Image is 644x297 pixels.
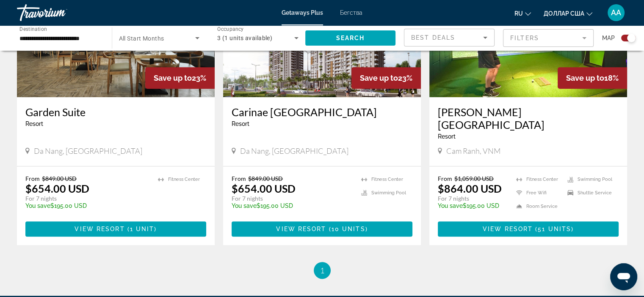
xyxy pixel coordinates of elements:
div: 23% [351,67,421,89]
span: From [438,175,452,182]
span: ( ) [533,226,574,232]
button: Изменить язык [514,7,531,19]
span: 51 units [538,226,571,232]
p: For 7 nights [232,195,353,202]
span: 3 (1 units available) [217,35,272,41]
button: Изменить валюту [544,7,592,19]
span: You save [438,202,463,209]
span: Resort [438,133,456,140]
span: From [232,175,246,182]
p: $654.00 USD [232,182,296,195]
nav: Pagination [17,262,627,279]
font: доллар США [544,10,584,17]
span: Resort [25,120,43,127]
p: $195.00 USD [438,202,508,209]
span: $849.00 USD [42,175,77,182]
p: $195.00 USD [232,202,353,209]
button: View Resort(10 units) [232,221,412,237]
span: 1 unit [130,226,155,232]
span: You save [232,202,257,209]
p: $195.00 USD [25,202,149,209]
a: Бегства [340,9,362,16]
span: 10 units [332,226,365,232]
font: АА [611,8,621,17]
div: 18% [558,67,627,89]
a: Травориум [17,2,102,24]
a: Garden Suite [25,106,206,118]
button: Search [305,30,396,46]
span: Best Deals [411,34,455,41]
a: [PERSON_NAME][GEOGRAPHIC_DATA] [438,106,619,131]
p: For 7 nights [438,195,508,202]
span: $849.00 USD [248,175,283,182]
p: $864.00 USD [438,182,502,195]
span: Save up to [154,74,192,82]
span: You save [25,202,50,209]
p: $654.00 USD [25,182,89,195]
span: Occupancy [217,26,244,32]
span: View Resort [276,226,326,232]
span: Free Wifi [526,190,547,196]
p: For 7 nights [25,195,149,202]
span: Room Service [526,204,558,209]
span: View Resort [483,226,533,232]
div: 23% [145,67,215,89]
span: $1,059.00 USD [454,175,494,182]
span: ( ) [326,226,368,232]
span: From [25,175,40,182]
a: Carinae [GEOGRAPHIC_DATA] [232,106,412,118]
font: ru [514,10,523,17]
mat-select: Sort by [411,33,487,43]
span: ( ) [125,226,157,232]
span: View Resort [75,226,124,232]
span: Save up to [566,74,604,82]
span: Cam Ranh, VNM [446,146,500,155]
button: View Resort(1 unit) [25,221,206,237]
span: Da Nang, [GEOGRAPHIC_DATA] [34,146,142,155]
span: Destination [19,26,47,32]
button: Меню пользователя [605,4,627,22]
span: All Start Months [119,35,164,42]
button: View Resort(51 units) [438,221,619,237]
span: Shuttle Service [578,190,612,196]
span: Fitness Center [371,177,403,182]
span: Fitness Center [168,177,200,182]
iframe: Кнопка запуска окна обмена сообщениями [610,263,637,290]
span: Resort [232,120,249,127]
a: Getaways Plus [282,9,323,16]
span: Da Nang, [GEOGRAPHIC_DATA] [240,146,348,155]
button: Filter [503,29,594,47]
span: Map [602,32,615,44]
span: Swimming Pool [371,190,406,196]
span: Search [336,35,365,41]
span: Swimming Pool [578,177,612,182]
span: Fitness Center [526,177,558,182]
span: 1 [320,266,324,275]
span: Save up to [360,74,398,82]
